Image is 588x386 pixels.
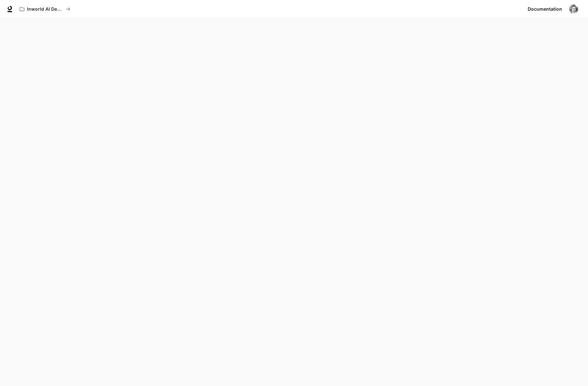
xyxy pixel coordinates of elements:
button: User avatar [567,3,580,16]
button: All workspaces [17,3,73,16]
span: Documentation [528,5,562,13]
p: Inworld AI Demos [27,6,63,12]
img: User avatar [569,5,578,14]
a: Documentation [525,3,565,16]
